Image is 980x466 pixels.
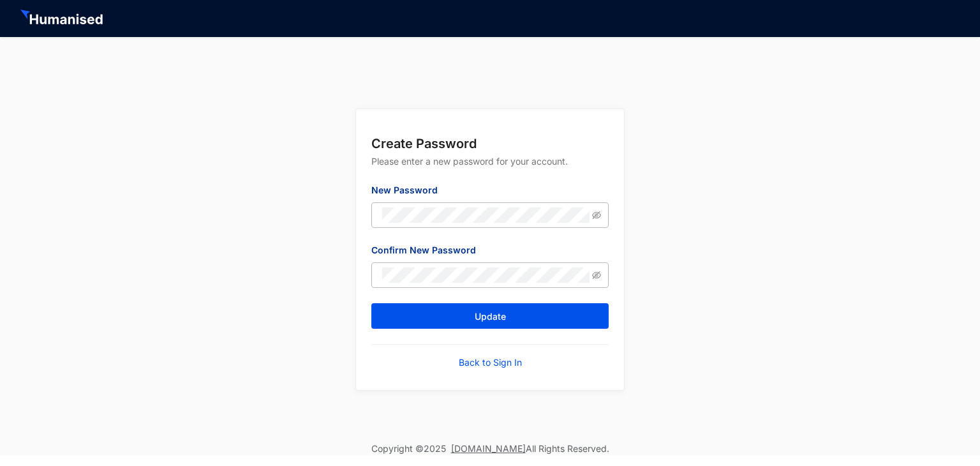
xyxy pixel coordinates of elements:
input: New Password [382,207,590,223]
input: Confirm New Password [382,267,590,283]
a: Back to Sign In [459,356,522,369]
a: [DOMAIN_NAME] [451,443,526,454]
label: Confirm New Password [371,243,485,257]
span: eye-invisible [592,211,601,220]
label: New Password [371,183,447,197]
p: Please enter a new password for your account. [371,153,609,183]
span: eye-invisible [592,271,601,280]
p: Copyright © 2025 All Rights Reserved. [371,442,609,455]
p: Create Password [371,135,609,153]
button: Update [371,303,609,329]
span: Update [475,310,506,323]
img: HeaderHumanisedNameIcon.51e74e20af0cdc04d39a069d6394d6d9.svg [20,10,105,27]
